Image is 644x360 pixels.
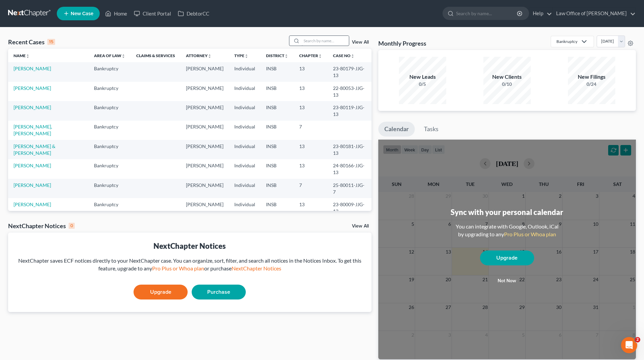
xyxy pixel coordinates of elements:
[14,85,51,91] a: [PERSON_NAME]
[529,7,552,20] a: Help
[89,159,131,178] td: Bankruptcy
[14,124,52,136] a: [PERSON_NAME], [PERSON_NAME]
[378,122,415,137] a: Calendar
[232,265,281,271] a: NextChapter Notices
[483,81,531,88] div: 0/10
[89,82,131,101] td: Bankruptcy
[181,62,229,81] td: [PERSON_NAME]
[451,207,563,217] div: Sync with your personal calendar
[229,179,261,198] td: Individual
[399,81,446,88] div: 0/5
[299,53,322,58] a: Chapterunfold_more
[229,62,261,81] td: Individual
[131,49,181,62] th: Claims & Services
[294,198,328,217] td: 13
[71,11,93,16] span: New Case
[8,222,75,230] div: NextChapter Notices
[328,159,372,178] td: 24-80166-JJG-13
[328,82,372,101] td: 22-80053-JJG-13
[181,101,229,120] td: [PERSON_NAME]
[89,101,131,120] td: Bankruptcy
[556,39,577,44] div: Bankruptcy
[244,54,248,58] i: unfold_more
[294,101,328,120] td: 13
[621,337,637,353] iframe: Intercom live chat
[261,140,294,159] td: INSB
[14,182,51,188] a: [PERSON_NAME]
[328,198,372,217] td: 23-80009-JJG-13
[418,122,445,137] a: Tasks
[14,66,51,71] a: [PERSON_NAME]
[480,274,534,288] button: Not now
[14,241,366,251] div: NextChapter Notices
[14,143,55,156] a: [PERSON_NAME] & [PERSON_NAME]
[130,7,174,20] a: Client Portal
[294,62,328,81] td: 13
[294,121,328,140] td: 7
[181,159,229,178] td: [PERSON_NAME]
[328,62,372,81] td: 23-80179-JJG-13
[352,224,369,229] a: View All
[229,101,261,120] td: Individual
[261,159,294,178] td: INSB
[14,163,51,168] a: [PERSON_NAME]
[261,101,294,120] td: INSB
[302,36,349,46] input: Search by name...
[318,54,322,58] i: unfold_more
[181,82,229,101] td: [PERSON_NAME]
[294,159,328,178] td: 13
[635,337,640,342] span: 2
[102,7,130,20] a: Home
[504,231,556,237] a: Pro Plus or Whoa plan
[261,82,294,101] td: INSB
[89,198,131,217] td: Bankruptcy
[378,39,426,47] h3: Monthly Progress
[229,82,261,101] td: Individual
[14,257,366,272] div: NextChapter saves ECF notices directly to your NextChapter case. You can organize, sort, filter, ...
[121,54,125,58] i: unfold_more
[8,38,55,46] div: Recent Cases
[208,54,212,58] i: unfold_more
[229,159,261,178] td: Individual
[26,54,30,58] i: unfold_more
[181,179,229,198] td: [PERSON_NAME]
[174,7,213,20] a: DebtorCC
[69,223,75,229] div: 0
[14,104,51,110] a: [PERSON_NAME]
[480,250,534,265] a: Upgrade
[261,121,294,140] td: INSB
[14,201,51,207] a: [PERSON_NAME]
[284,54,288,58] i: unfold_more
[399,73,446,81] div: New Leads
[89,62,131,81] td: Bankruptcy
[186,53,212,58] a: Attorneyunfold_more
[453,223,561,238] div: You can integrate with Google, Outlook, iCal by upgrading to any
[14,53,30,58] a: Nameunfold_more
[266,53,288,58] a: Districtunfold_more
[229,140,261,159] td: Individual
[456,7,518,20] input: Search by name...
[294,82,328,101] td: 13
[181,198,229,217] td: [PERSON_NAME]
[328,101,372,120] td: 23-80119-JJG-13
[181,121,229,140] td: [PERSON_NAME]
[261,179,294,198] td: INSB
[333,53,355,58] a: Case Nounfold_more
[152,265,204,271] a: Pro Plus or Whoa plan
[568,81,615,88] div: 0/24
[229,198,261,217] td: Individual
[483,73,531,81] div: New Clients
[229,121,261,140] td: Individual
[352,40,369,45] a: View All
[89,140,131,159] td: Bankruptcy
[89,121,131,140] td: Bankruptcy
[47,39,55,45] div: 15
[192,285,246,299] a: Purchase
[234,53,248,58] a: Typeunfold_more
[94,53,125,58] a: Area of Lawunfold_more
[553,7,636,20] a: Law Office of [PERSON_NAME]
[89,179,131,198] td: Bankruptcy
[351,54,355,58] i: unfold_more
[261,62,294,81] td: INSB
[294,179,328,198] td: 7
